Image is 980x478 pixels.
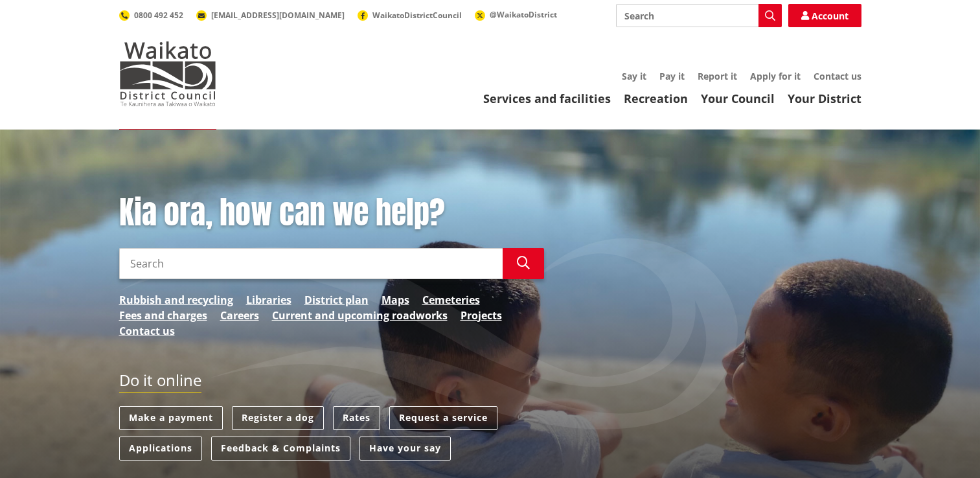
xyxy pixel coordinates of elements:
[246,292,291,308] a: Libraries
[750,70,801,82] a: Apply for it
[211,437,350,461] a: Feedback & Complaints
[359,437,451,461] a: Have your say
[119,371,201,394] h2: Do it online
[624,91,688,106] a: Recreation
[389,406,497,430] a: Request a service
[788,4,861,27] a: Account
[382,292,409,308] a: Maps
[701,91,775,106] a: Your Council
[211,10,345,21] span: [EMAIL_ADDRESS][DOMAIN_NAME]
[358,10,462,21] a: WaikatoDistrictCouncil
[272,308,448,323] a: Current and upcoming roadworks
[422,292,480,308] a: Cemeteries
[490,9,557,20] span: @WaikatoDistrict
[119,292,233,308] a: Rubbish and recycling
[622,70,646,82] a: Say it
[814,70,861,82] a: Contact us
[304,292,369,308] a: District plan
[220,308,259,323] a: Careers
[119,41,216,106] img: Waikato District Council - Te Kaunihera aa Takiwaa o Waikato
[119,406,223,430] a: Make a payment
[119,323,175,339] a: Contact us
[333,406,380,430] a: Rates
[232,406,324,430] a: Register a dog
[119,437,202,461] a: Applications
[119,308,207,323] a: Fees and charges
[483,91,611,106] a: Services and facilities
[134,10,183,21] span: 0800 492 452
[659,70,685,82] a: Pay it
[119,10,183,21] a: 0800 492 452
[372,10,462,21] span: WaikatoDistrictCouncil
[475,9,557,20] a: @WaikatoDistrict
[788,91,861,106] a: Your District
[196,10,345,21] a: [EMAIL_ADDRESS][DOMAIN_NAME]
[119,194,544,232] h1: Kia ora, how can we help?
[698,70,737,82] a: Report it
[461,308,502,323] a: Projects
[119,248,503,279] input: Search input
[616,4,782,27] input: Search input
